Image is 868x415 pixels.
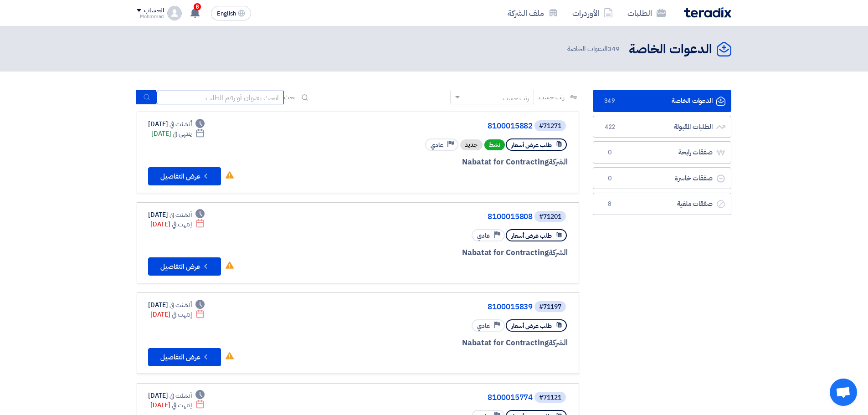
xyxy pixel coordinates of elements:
[148,119,205,129] div: [DATE]
[684,7,731,18] img: Teradix logo
[539,304,561,310] div: #71197
[503,93,529,103] div: رتب حسب
[593,193,731,215] a: صفقات ملغية8
[830,379,857,406] a: دردشة مفتوحة
[151,129,205,138] div: [DATE]
[156,91,284,104] input: ابحث بعنوان أو رقم الطلب
[169,391,191,400] span: أنشئت في
[549,156,568,168] span: الشركة
[604,148,615,157] span: 0
[460,139,483,150] div: جديد
[350,303,533,311] a: 8100015839
[150,310,205,319] div: [DATE]
[349,156,568,168] div: Nabatat for Contracting
[477,322,490,330] span: عادي
[477,231,490,240] span: عادي
[604,174,615,183] span: 0
[350,394,533,402] a: 8100015774
[173,129,191,138] span: ينتهي في
[148,257,221,276] button: عرض التفاصيل
[549,337,568,348] span: الشركة
[350,213,533,221] a: 8100015808
[167,6,182,20] img: profile_test.png
[349,337,568,349] div: Nabatat for Contracting
[194,3,201,10] span: 8
[604,97,615,106] span: 349
[148,348,221,366] button: عرض التفاصيل
[284,92,296,102] span: بحث
[593,116,731,138] a: الطلبات المقبولة422
[211,6,251,20] button: English
[172,400,191,410] span: إنتهت في
[607,44,620,54] span: 349
[144,7,164,15] div: الحساب
[169,300,191,310] span: أنشئت في
[484,139,505,150] span: نشط
[431,141,443,149] span: عادي
[172,310,191,319] span: إنتهت في
[511,322,552,330] span: طلب عرض أسعار
[620,2,673,24] a: الطلبات
[169,210,191,220] span: أنشئت في
[539,123,561,129] div: #71271
[350,122,533,130] a: 8100015882
[604,200,615,209] span: 8
[539,395,561,401] div: #71121
[172,220,191,229] span: إنتهت في
[511,141,552,149] span: طلب عرض أسعار
[150,400,205,410] div: [DATE]
[148,167,221,185] button: عرض التفاصيل
[539,214,561,220] div: #71201
[565,2,620,24] a: الأوردرات
[148,210,205,220] div: [DATE]
[539,92,565,102] span: رتب حسب
[593,141,731,164] a: صفقات رابحة0
[593,167,731,190] a: صفقات خاسرة0
[629,41,712,58] h2: الدعوات الخاصة
[148,300,205,310] div: [DATE]
[604,123,615,132] span: 422
[169,119,191,129] span: أنشئت في
[349,247,568,259] div: Nabatat for Contracting
[500,2,565,24] a: ملف الشركة
[567,44,621,54] span: الدعوات الخاصة
[593,90,731,112] a: الدعوات الخاصة349
[148,391,205,400] div: [DATE]
[150,220,205,229] div: [DATE]
[511,231,552,240] span: طلب عرض أسعار
[137,14,164,19] div: Mohmmad
[549,247,568,258] span: الشركة
[217,10,236,17] span: English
